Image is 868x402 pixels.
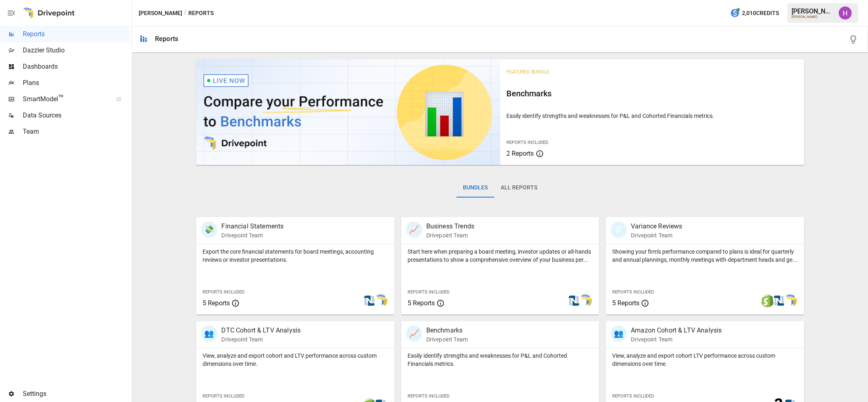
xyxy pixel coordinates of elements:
[579,294,592,307] img: smart model
[631,222,682,231] p: Variance Reviews
[567,294,580,307] img: netsuite
[507,69,550,75] span: Featured Bundle
[612,248,797,264] p: Showing your firm's performance compared to plans is ideal for quarterly and annual plannings, mo...
[742,8,779,18] span: 2,010 Credits
[612,289,654,295] span: Reports Included
[23,62,130,72] span: Dashboards
[727,6,782,21] button: 2,010Credits
[612,352,797,368] p: View, analyze and export cohort LTV performance across custom dimensions over time.
[631,335,722,343] p: Drivepoint Team
[456,178,494,198] button: Bundles
[772,294,785,307] img: netsuite
[631,326,722,335] p: Amazon Cohort & LTV Analysis
[23,46,130,55] span: Dazzler Studio
[507,112,798,120] p: Easily identify strengths and weaknesses for P&L and Cohorted Financials metrics.
[221,231,284,239] p: Drivepoint Team
[494,178,544,198] button: All Reports
[201,326,217,342] div: 👥
[23,127,130,137] span: Team
[761,294,774,307] img: shopify
[426,222,474,231] p: Business Trends
[408,248,593,264] p: Start here when preparing a board meeting, investor updates or all-hands presentations to show a ...
[507,150,534,157] span: 2 Reports
[23,389,130,399] span: Settings
[23,78,130,88] span: Plans
[426,326,468,335] p: Benchmarks
[196,59,500,165] img: video thumbnail
[221,326,301,335] p: DTC Cohort & LTV Analysis
[784,294,797,307] img: smart model
[408,393,449,399] span: Reports Included
[139,8,182,18] button: [PERSON_NAME]
[792,15,834,19] div: [PERSON_NAME]
[834,2,857,24] button: Harry Antonio
[408,289,449,295] span: Reports Included
[155,35,178,43] div: Reports
[406,222,422,238] div: 📈
[203,248,388,264] p: Export the core financial statements for board meetings, accounting reviews or investor presentat...
[203,299,230,307] span: 5 Reports
[184,8,187,18] div: /
[363,294,376,307] img: netsuite
[203,289,244,295] span: Reports Included
[23,29,130,39] span: Reports
[612,393,654,399] span: Reports Included
[611,222,627,238] div: 🗓
[23,94,107,104] span: SmartModel
[374,294,387,307] img: smart model
[612,299,639,307] span: 5 Reports
[408,299,435,307] span: 5 Reports
[201,222,217,238] div: 💸
[792,7,834,15] div: [PERSON_NAME]
[408,352,593,368] p: Easily identify strengths and weaknesses for P&L and Cohorted Financials metrics.
[426,231,474,239] p: Drivepoint Team
[203,393,244,399] span: Reports Included
[406,326,422,342] div: 📈
[221,222,284,231] p: Financial Statements
[507,140,549,145] span: Reports Included
[23,111,130,120] span: Data Sources
[611,326,627,342] div: 👥
[631,231,682,239] p: Drivepoint Team
[58,93,64,103] span: ™
[507,87,798,100] h6: Benchmarks
[426,335,468,343] p: Drivepoint Team
[203,352,388,368] p: View, analyze and export cohort and LTV performance across custom dimensions over time.
[221,335,301,343] p: Drivepoint Team
[839,7,852,20] img: Harry Antonio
